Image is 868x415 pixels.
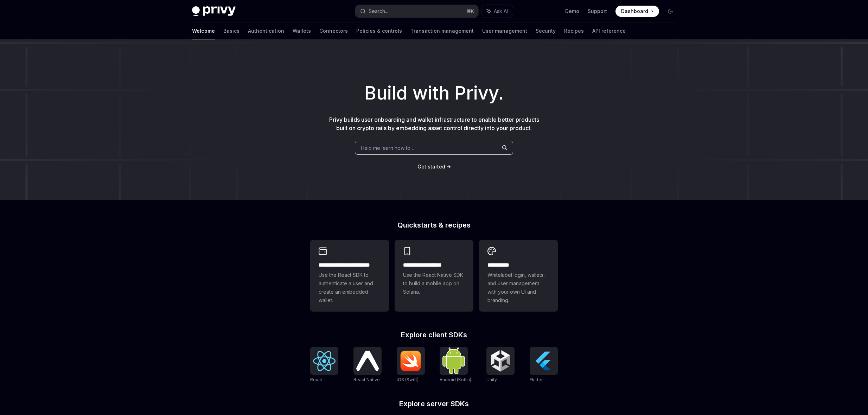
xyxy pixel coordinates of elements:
img: Unity [489,350,512,372]
a: Authentication [248,23,284,39]
a: React NativeReact Native [353,347,382,383]
span: Flutter [530,377,543,382]
img: React [313,351,336,371]
a: Transaction management [410,23,474,39]
a: UnityUnity [486,347,515,383]
a: Security [536,23,556,39]
h1: Build with Privy. [11,79,857,107]
img: dark logo [192,6,236,16]
span: Use the React SDK to authenticate a user and create an embedded wallet. [319,271,381,305]
a: Recipes [564,23,584,39]
img: React Native [356,351,379,371]
span: Dashboard [621,8,648,15]
span: Android (Kotlin) [440,377,471,382]
a: **** *****Whitelabel login, wallets, and user management with your own UI and branding. [479,240,558,312]
h2: Explore client SDKs [310,331,558,338]
h2: Quickstarts & recipes [310,222,558,229]
a: Support [588,8,607,15]
span: Whitelabel login, wallets, and user management with your own UI and branding. [487,271,549,305]
span: Privy builds user onboarding and wallet infrastructure to enable better products built on crypto ... [329,116,539,132]
span: Help me learn how to… [361,144,414,152]
a: Demo [565,8,579,15]
div: Search... [369,7,388,15]
a: Android (Kotlin)Android (Kotlin) [440,347,471,383]
a: FlutterFlutter [530,347,558,383]
button: Ask AI [482,5,513,18]
a: Get started [417,163,445,170]
button: Search...⌘K [355,5,478,18]
a: Basics [223,23,240,39]
span: React Native [353,377,380,382]
button: Toggle dark mode [665,6,676,17]
a: Policies & controls [356,23,402,39]
a: iOS (Swift)iOS (Swift) [397,347,425,383]
a: **** **** **** ***Use the React Native SDK to build a mobile app on Solana. [395,240,473,312]
a: Wallets [293,23,311,39]
a: ReactReact [310,347,338,383]
span: Get started [417,164,445,170]
img: Flutter [532,350,555,372]
a: Connectors [319,23,348,39]
a: Dashboard [615,6,659,17]
a: Welcome [192,23,215,39]
a: API reference [592,23,626,39]
img: iOS (Swift) [400,350,422,371]
a: User management [482,23,527,39]
span: Ask AI [494,8,508,15]
span: Unity [486,377,497,382]
span: ⌘ K [467,8,474,14]
span: iOS (Swift) [397,377,419,382]
span: Use the React Native SDK to build a mobile app on Solana. [403,271,465,296]
h2: Explore server SDKs [310,400,558,407]
span: React [310,377,322,382]
img: Android (Kotlin) [442,347,465,374]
